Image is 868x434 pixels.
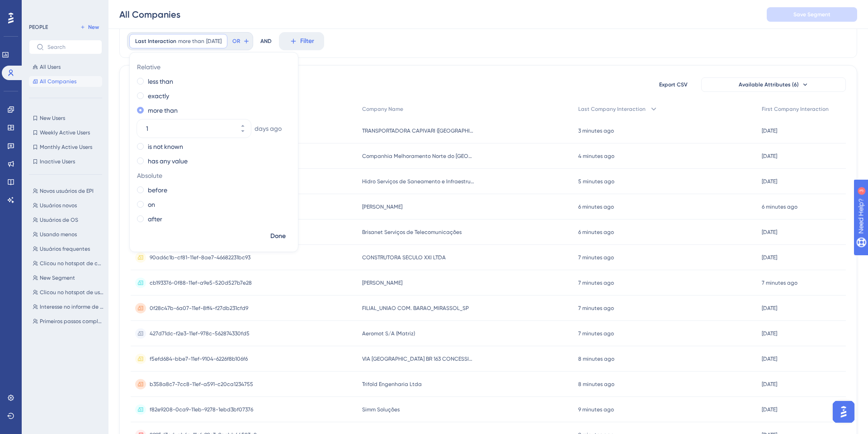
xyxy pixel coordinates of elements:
button: Monthly Active Users [29,142,102,153]
span: f5efd684-bbe7-11ef-9104-6226f8b106f6 [150,355,248,362]
time: 6 minutes ago [578,229,614,235]
button: New [77,22,102,33]
label: after [148,214,162,224]
div: All Companies [119,8,180,21]
span: cb193376-0f88-11ef-a9e5-520d527b7e28 [150,279,252,286]
button: Done [265,228,291,244]
span: days ago [255,123,282,134]
time: 4 minutes ago [578,153,614,159]
span: New Segment [40,274,75,281]
span: Relative [137,62,287,72]
span: OR [232,38,240,45]
span: Last Interaction [135,38,176,45]
span: Novos usuários de EPI [40,187,94,195]
time: 3 minutes ago [578,128,614,134]
span: Simm Soluções [362,406,400,413]
span: Aeromot S/A (Matriz) [362,330,415,337]
span: New Users [40,114,65,122]
time: 6 minutes ago [762,204,797,210]
time: [DATE] [762,381,777,387]
label: less than [148,76,173,87]
span: b358a8c7-7cc8-11ef-a591-c20ca1234755 [150,381,253,388]
button: Filter [279,32,324,50]
span: Done [270,231,286,242]
span: Need Help? [21,2,57,13]
span: All Users [40,63,61,71]
span: 0f28c47b-6a07-11ef-8ff4-f27db231cfd9 [150,305,248,312]
span: New [88,24,99,31]
span: FILIAL_UNIAO COM. BARAO_MIRASSOL_SP [362,305,469,312]
button: Novos usuários de EPI [29,186,108,196]
iframe: UserGuiding AI Assistant Launcher [830,398,857,425]
span: Company Name [362,105,403,113]
label: is not known [148,141,183,152]
button: Clicou no hotspot de checklist personalizado [29,258,108,269]
input: Search [47,44,94,50]
time: 9 minutes ago [578,406,614,413]
button: Usuários novos [29,200,108,211]
time: 7 minutes ago [762,280,797,286]
span: 90ad6c1b-cf81-11ef-8ae7-46682231bc93 [150,254,250,261]
time: 8 minutes ago [578,381,614,387]
button: Weekly Active Users [29,127,102,138]
span: Usuários novos [40,202,77,209]
button: Clicou no hotspot de usuário [29,287,108,298]
time: 8 minutes ago [578,356,614,362]
span: Absolute [137,170,287,181]
label: exactly [148,91,169,101]
span: CONSTRUTORA SECULO XXI LTDA [362,254,446,261]
span: TRANSPORTADORA CAPIVARI ([GEOGRAPHIC_DATA]) [362,127,475,134]
time: 5 minutes ago [578,178,614,185]
time: 7 minutes ago [578,305,614,311]
button: Usuários de OS [29,215,108,225]
span: 427d71dc-f2e3-11ef-978c-562874330fd5 [150,330,250,337]
span: Brisanet Serviços de Telecomunicações [362,229,462,236]
span: [PERSON_NAME] [362,203,402,210]
span: Monthly Active Users [40,143,92,151]
button: Primeiros passos completos [29,316,108,327]
span: more than [178,38,204,45]
button: New Users [29,113,102,124]
button: Interesse no informe de condição [PERSON_NAME] [29,301,108,312]
div: PEOPLE [29,24,48,31]
label: more than [148,105,178,116]
span: [PERSON_NAME] [362,279,402,286]
time: [DATE] [762,254,777,261]
time: 7 minutes ago [578,254,614,261]
time: 7 minutes ago [578,280,614,286]
time: [DATE] [762,406,777,413]
span: All Companies [40,78,76,85]
time: [DATE] [762,229,777,235]
span: Weekly Active Users [40,129,90,136]
span: [DATE] [206,38,222,45]
button: All Users [29,62,102,72]
button: Usando menos [29,229,108,240]
span: Save Segment [793,11,830,18]
button: Save Segment [767,7,857,22]
button: Usuários frequentes [29,243,108,254]
button: New Segment [29,272,108,283]
span: Clicou no hotspot de checklist personalizado [40,260,104,267]
time: [DATE] [762,305,777,311]
div: AND [260,32,272,50]
span: Usuários frequentes [40,245,90,253]
label: has any value [148,156,188,167]
time: [DATE] [762,330,777,337]
button: Inactive Users [29,156,102,167]
button: Export CSV [651,77,696,92]
button: OR [231,34,251,48]
button: Available Attributes (6) [701,77,846,92]
span: Usuários de OS [40,216,78,224]
span: First Company Interaction [762,105,829,113]
time: [DATE] [762,178,777,185]
span: f82e9208-0ca9-11eb-9278-1ebd3bf07376 [150,406,253,413]
span: Hidro Serviços de Saneamento e Infraestrutura LTDA - MG [362,178,475,185]
time: [DATE] [762,128,777,134]
span: Interesse no informe de condição [PERSON_NAME] [40,303,104,310]
span: Primeiros passos completos [40,318,104,325]
span: Export CSV [659,81,688,88]
time: 7 minutes ago [578,330,614,337]
span: Last Company Interaction [578,105,646,113]
label: on [148,199,155,210]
